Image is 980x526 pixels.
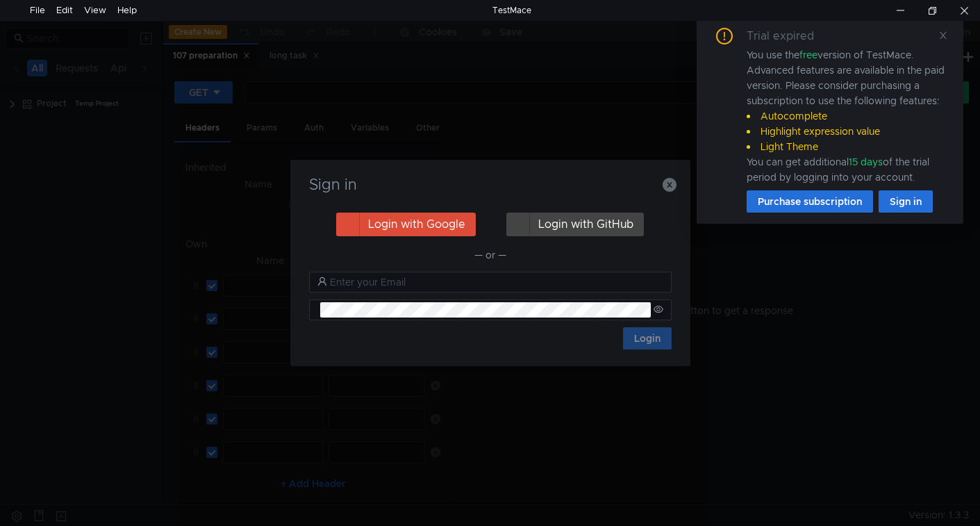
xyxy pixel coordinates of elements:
[747,139,947,154] li: Light Theme
[849,156,883,168] span: 15 days
[747,28,831,44] div: Trial expired
[309,247,672,263] div: — or —
[747,190,873,213] button: Purchase subscription
[747,154,947,185] div: You can get additional of the trial period by logging into your account.
[330,274,663,290] input: Enter your Email
[799,49,817,61] span: free
[336,213,476,236] button: Login with Google
[506,213,644,236] button: Login with GitHub
[747,47,947,185] div: You use the version of TestMace. Advanced features are available in the paid version. Please cons...
[307,176,674,193] h3: Sign in
[879,190,933,213] button: Sign in
[747,124,947,139] li: Highlight expression value
[747,108,947,124] li: Autocomplete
